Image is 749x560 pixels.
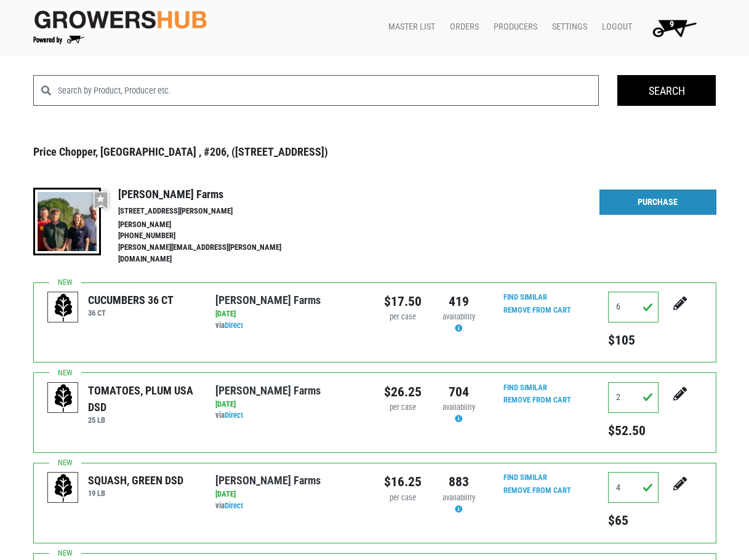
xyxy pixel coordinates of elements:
[599,190,716,215] a: Purchase
[33,145,716,159] h3: Price Chopper, [GEOGRAPHIC_DATA] , #206, ([STREET_ADDRESS])
[440,15,484,39] a: Orders
[384,382,422,402] div: $26.25
[88,292,174,308] div: CUCUMBERS 36 CT
[384,472,422,492] div: $16.25
[88,382,197,415] div: TOMATOES, PLUM USA DSD
[118,206,308,217] li: [STREET_ADDRESS][PERSON_NAME]
[379,15,440,39] a: Master List
[58,75,599,106] input: Search by Product, Producer etc.
[542,15,592,39] a: Settings
[608,292,659,322] input: Qty
[496,484,579,498] input: Remove From Cart
[88,489,183,498] h6: 19 LB
[608,423,659,439] h5: $52.50
[118,242,308,265] li: [PERSON_NAME][EMAIL_ADDRESS][PERSON_NAME][DOMAIN_NAME]
[503,473,547,482] a: Find Similar
[88,472,183,489] div: SQUASH, GREEN DSD
[443,402,475,412] span: availability
[88,415,197,425] h6: 25 LB
[496,303,579,318] input: Remove From Cart
[670,19,674,30] span: 9
[384,292,422,311] div: $17.50
[48,292,79,323] img: placeholder-variety-43d6402dacf2d531de610a020419775a.svg
[440,472,478,492] div: 883
[48,473,79,503] img: placeholder-variety-43d6402dacf2d531de610a020419775a.svg
[384,492,422,504] div: per case
[215,500,365,512] div: via
[440,382,478,402] div: 704
[33,36,84,44] img: Powered by Big Wheelbarrow
[225,501,243,510] a: Direct
[48,383,79,414] img: placeholder-variety-43d6402dacf2d531de610a020419775a.svg
[215,474,321,487] a: [PERSON_NAME] Farms
[384,311,422,323] div: per case
[443,312,475,321] span: availability
[637,15,707,40] a: 9
[215,489,365,500] div: [DATE]
[443,493,475,502] span: availability
[647,15,702,40] img: Cart
[215,410,365,422] div: via
[215,384,321,397] a: [PERSON_NAME] Farms
[503,292,547,302] a: Find Similar
[503,383,547,392] a: Find Similar
[496,393,579,407] input: Remove From Cart
[215,308,365,320] div: [DATE]
[384,402,422,414] div: per case
[215,294,321,306] a: [PERSON_NAME] Farms
[33,8,208,31] img: original-fc7597fdc6adbb9d0e2ae620e786d1a2.jpg
[33,188,101,255] img: thumbnail-8a08f3346781c529aa742b86dead986c.jpg
[225,410,243,420] a: Direct
[484,15,542,39] a: Producers
[215,399,365,410] div: [DATE]
[608,513,659,529] h5: $65
[608,472,659,503] input: Qty
[608,382,659,413] input: Qty
[118,230,308,242] li: [PHONE_NUMBER]
[592,15,637,39] a: Logout
[608,332,659,348] h5: $105
[440,292,478,311] div: 419
[215,320,365,332] div: via
[225,321,243,330] a: Direct
[118,219,308,231] li: [PERSON_NAME]
[88,308,174,318] h6: 36 CT
[118,188,308,201] h4: [PERSON_NAME] Farms
[617,75,716,106] input: Search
